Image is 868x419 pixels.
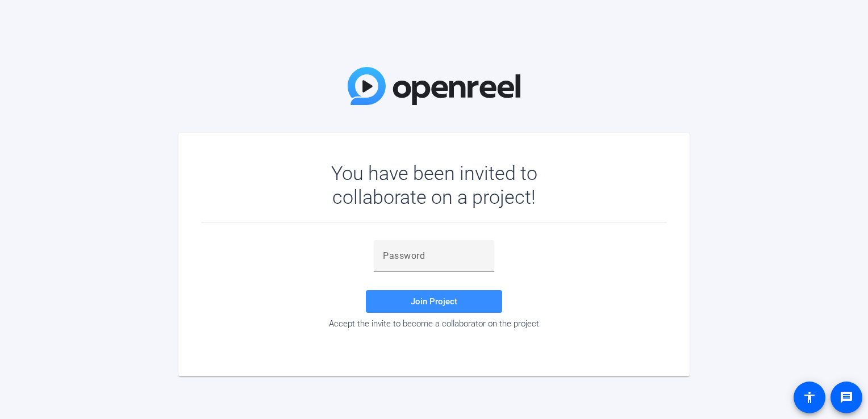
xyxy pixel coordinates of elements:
[840,391,853,404] mat-icon: message
[366,290,502,313] button: Join Project
[803,391,816,404] mat-icon: accessibility
[201,319,667,329] div: Accept the invite to become a collaborator on the project
[298,161,570,209] div: You have been invited to collaborate on a project!
[348,67,520,105] img: OpenReel Logo
[411,296,457,307] span: Join Project
[383,249,485,263] input: Password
